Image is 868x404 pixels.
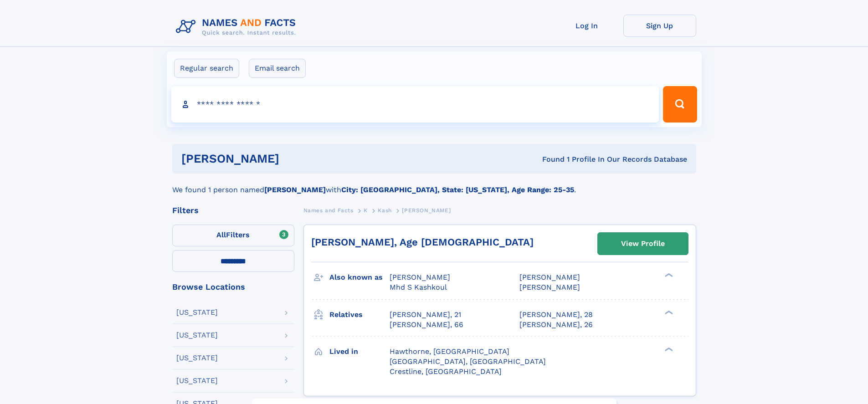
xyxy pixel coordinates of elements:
div: [US_STATE] [176,377,218,384]
span: [PERSON_NAME] [519,283,580,291]
a: Names and Facts [303,205,354,216]
h3: Relatives [329,307,390,322]
span: [GEOGRAPHIC_DATA], [GEOGRAPHIC_DATA] [390,357,546,366]
button: Search Button [663,86,697,123]
div: [US_STATE] [176,309,218,316]
span: Mhd S Kashkoul [390,283,447,291]
b: City: [GEOGRAPHIC_DATA], State: [US_STATE], Age Range: 25-35 [341,185,574,194]
a: K [364,205,368,216]
span: [PERSON_NAME] [390,273,450,281]
div: [US_STATE] [176,332,218,339]
div: ❯ [663,346,673,352]
a: Kash [378,205,391,216]
a: Log In [550,15,623,37]
div: [US_STATE] [176,354,218,362]
div: ❯ [663,272,673,278]
a: [PERSON_NAME], 66 [390,320,463,330]
span: K [364,207,368,214]
a: [PERSON_NAME], Age [DEMOGRAPHIC_DATA] [311,236,534,248]
img: Logo Names and Facts [172,15,303,39]
span: Crestline, [GEOGRAPHIC_DATA] [390,367,502,376]
a: [PERSON_NAME], 28 [519,310,593,320]
label: Email search [249,59,306,78]
h1: [PERSON_NAME] [181,153,411,164]
div: Filters [172,206,294,215]
h3: Lived in [329,344,390,359]
div: View Profile [621,233,665,254]
a: View Profile [598,233,688,255]
h3: Also known as [329,270,390,285]
div: Found 1 Profile In Our Records Database [411,154,687,164]
div: ❯ [663,309,673,315]
b: [PERSON_NAME] [264,185,326,194]
span: All [216,230,226,239]
span: Hawthorne, [GEOGRAPHIC_DATA] [390,347,509,356]
div: Browse Locations [172,283,294,291]
div: We found 1 person named with . [172,174,696,195]
span: Kash [378,207,391,214]
a: [PERSON_NAME], 21 [390,310,461,320]
a: [PERSON_NAME], 26 [519,320,593,330]
span: [PERSON_NAME] [519,273,580,281]
label: Regular search [174,59,239,78]
label: Filters [172,225,294,246]
span: [PERSON_NAME] [402,207,451,214]
input: search input [171,86,659,123]
a: Sign Up [623,15,696,37]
